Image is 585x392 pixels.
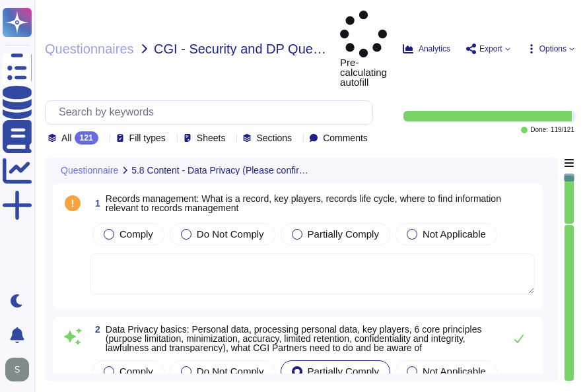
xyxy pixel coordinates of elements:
[5,358,29,381] img: user
[539,45,567,53] span: Options
[120,228,153,240] span: Comply
[120,366,153,377] span: Comply
[197,133,226,143] span: Sheets
[75,131,98,145] div: 121
[340,11,387,87] span: Pre-calculating autofill
[308,228,379,240] span: Partially Comply
[129,133,166,143] span: Fill types
[90,325,100,334] span: 2
[106,324,482,353] span: Data Privacy basics: Personal data, processing personal data, key players, 6 core principles (pur...
[90,199,100,208] span: 1
[530,127,548,133] span: Done:
[52,101,372,124] input: Search by keywords
[45,42,134,55] span: Questionnaires
[308,366,379,377] span: Partially Comply
[479,45,502,53] span: Export
[131,166,310,175] span: 5.8 Content - Data Privacy (Please confirm whether you have content that aligns with the requirem...
[323,133,368,143] span: Comments
[551,127,574,133] span: 119 / 121
[197,228,264,240] span: Do Not Comply
[106,193,501,213] span: Records management: What is a record, key players, records life cycle, where to find information ...
[154,42,329,55] span: CGI - Security and DP Questions
[423,228,486,240] span: Not Applicable
[419,45,450,53] span: Analytics
[403,44,450,54] button: Analytics
[423,366,486,377] span: Not Applicable
[256,133,292,143] span: Sections
[61,133,72,143] span: All
[61,166,118,175] span: Questionnaire
[3,355,38,384] button: user
[197,366,264,377] span: Do Not Comply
